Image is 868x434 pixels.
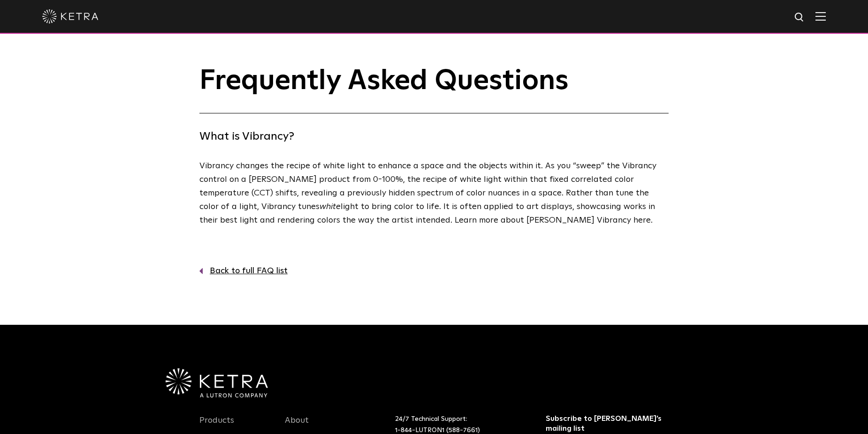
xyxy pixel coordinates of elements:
a: 1-844-LUTRON1 (588-7661) [395,427,480,434]
img: Hamburger%20Nav.svg [815,12,826,21]
p: Vibrancy changes the recipe of white light to enhance a space and the objects within it. As you “... [199,159,664,227]
img: Ketra-aLutronCo_White_RGB [166,368,268,397]
h1: Frequently Asked Questions [199,66,669,113]
h3: Subscribe to [PERSON_NAME]’s mailing list [546,414,666,434]
img: ketra-logo-2019-white [42,9,99,23]
a: Back to full FAQ list [199,264,669,278]
i: white [320,202,341,211]
img: search icon [794,12,806,23]
h4: What is Vibrancy? [199,127,669,145]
